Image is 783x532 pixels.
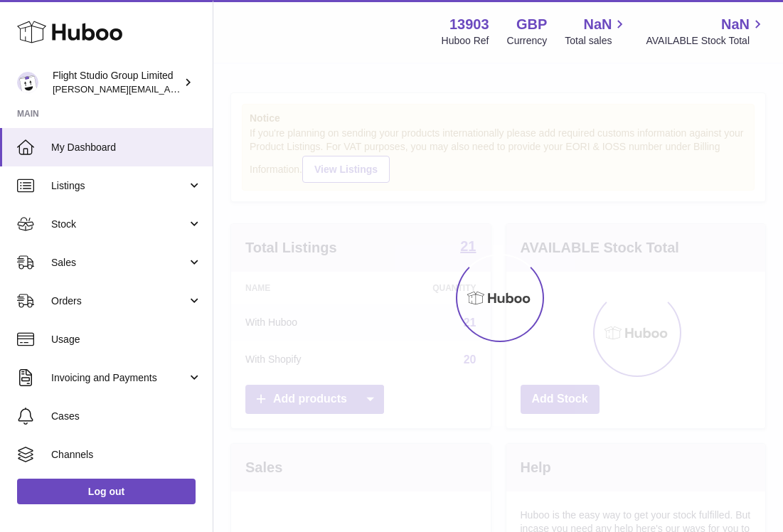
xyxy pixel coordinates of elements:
[646,15,766,48] a: NaN AVAILABLE Stock Total
[51,218,187,231] span: Stock
[53,83,285,95] span: [PERSON_NAME][EMAIL_ADDRESS][DOMAIN_NAME]
[17,479,196,504] a: Log out
[565,34,628,48] span: Total sales
[51,294,187,308] span: Orders
[583,15,612,34] span: NaN
[449,15,489,34] strong: 13903
[442,34,489,48] div: Huboo Ref
[51,410,202,423] span: Cases
[53,69,181,96] div: Flight Studio Group Limited
[51,333,202,346] span: Usage
[507,34,548,48] div: Currency
[51,141,202,154] span: My Dashboard
[51,448,202,462] span: Channels
[51,179,187,193] span: Listings
[51,256,187,270] span: Sales
[565,15,628,48] a: NaN Total sales
[51,371,187,385] span: Invoicing and Payments
[17,72,38,93] img: natasha@stevenbartlett.com
[646,34,766,48] span: AVAILABLE Stock Total
[516,15,547,34] strong: GBP
[721,15,750,34] span: NaN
